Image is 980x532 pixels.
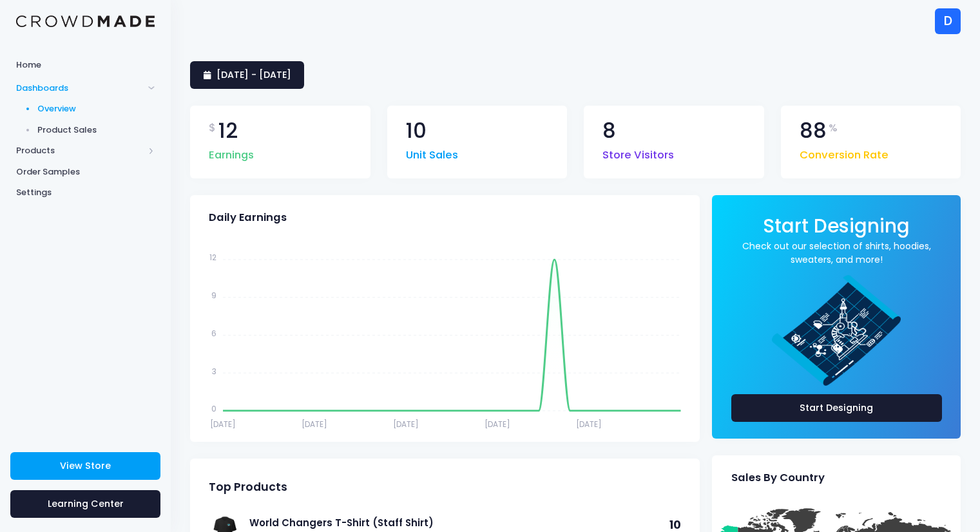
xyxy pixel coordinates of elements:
span: 88 [800,120,827,142]
span: [DATE] - [DATE] [216,68,291,81]
tspan: 12 [209,252,216,263]
tspan: [DATE] [302,418,327,429]
tspan: [DATE] [393,418,419,429]
span: Overview [37,102,155,115]
tspan: [DATE] [576,418,602,429]
a: View Store [10,452,160,480]
span: Sales By Country [731,471,825,484]
span: Home [16,59,155,71]
span: Daily Earnings [209,211,287,224]
a: World Changers T-Shirt (Staff Shirt) [249,516,656,530]
span: Store Visitors [602,141,674,164]
span: Conversion Rate [800,141,889,164]
span: Dashboards [16,82,144,95]
tspan: [DATE] [485,418,510,429]
img: Logo [16,15,155,28]
span: Start Designing [763,213,910,239]
span: Unit Sales [406,141,458,164]
a: Start Designing [731,394,942,422]
div: D [935,8,961,34]
span: 10 [406,120,427,142]
span: Products [16,144,144,157]
span: Earnings [209,141,254,164]
span: 8 [602,120,616,142]
span: $ [209,120,216,136]
span: Settings [16,186,155,199]
span: Product Sales [37,124,155,137]
tspan: 0 [211,403,216,414]
tspan: 6 [211,327,216,338]
span: 12 [218,120,238,142]
span: Order Samples [16,166,155,178]
span: Top Products [209,480,287,494]
a: Check out our selection of shirts, hoodies, sweaters, and more! [731,240,942,267]
a: Start Designing [763,223,910,236]
span: % [829,120,838,136]
span: View Store [60,459,111,472]
tspan: [DATE] [210,418,236,429]
tspan: 3 [212,365,216,376]
span: Learning Center [48,497,124,510]
tspan: 9 [211,290,216,301]
a: Learning Center [10,490,160,518]
a: [DATE] - [DATE] [190,61,304,89]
